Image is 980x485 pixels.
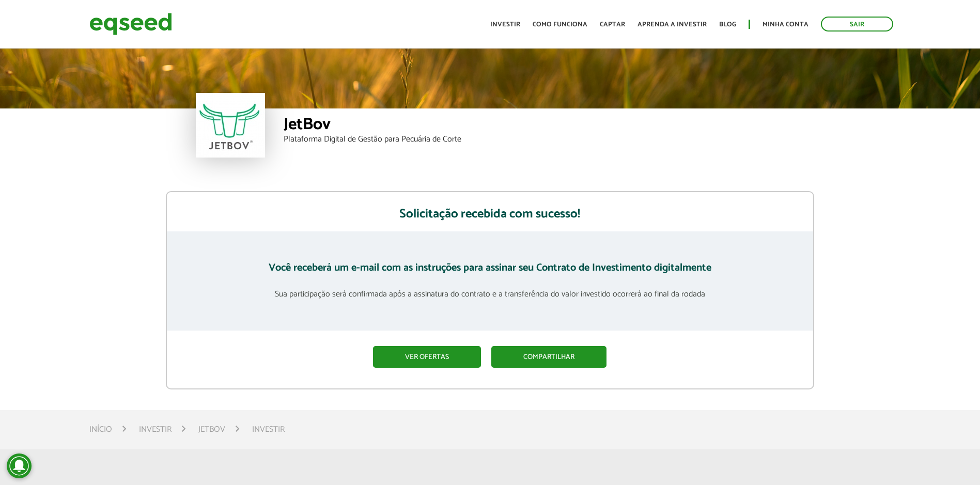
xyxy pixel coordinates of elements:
[490,21,520,28] a: Investir
[533,21,587,28] a: Como funciona
[763,21,808,28] a: Minha conta
[167,192,813,231] h2: Solicitação recebida com sucesso!
[89,10,172,38] img: EqSeed
[198,426,225,434] a: JetBov
[719,21,736,28] a: Blog
[373,346,481,368] a: Ver ofertas
[821,17,893,32] a: Sair
[637,21,707,28] a: Aprenda a investir
[284,135,785,144] div: Plataforma Digital de Gestão para Pecuária de Corte
[491,346,606,368] a: Compartilhar
[219,262,761,274] h3: Você receberá um e-mail com as instruções para assinar seu Contrato de Investimento digitalmente
[139,426,172,434] a: Investir
[600,21,625,28] a: Captar
[219,289,761,299] p: Sua participação será confirmada após a assinatura do contrato e a transferência do valor investi...
[284,116,785,135] div: JetBov
[252,423,285,436] li: Investir
[89,426,112,434] a: Início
